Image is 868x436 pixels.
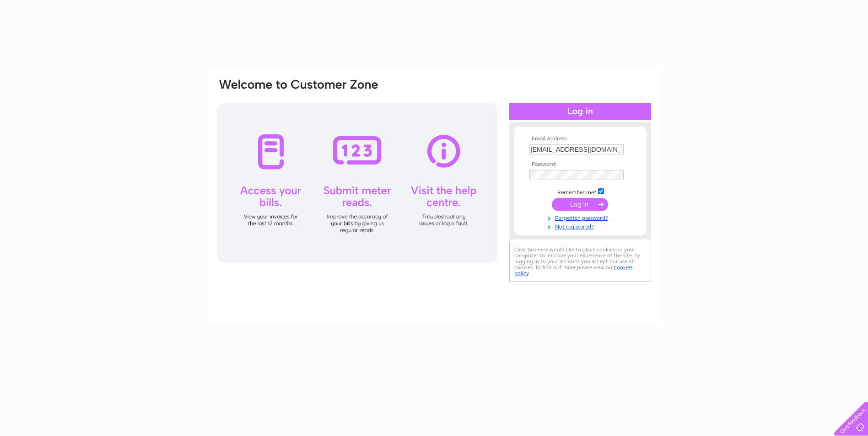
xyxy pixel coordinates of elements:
[527,187,633,196] td: Remember me?
[514,264,632,276] a: cookies policy
[509,242,651,282] div: Clear Business would like to place cookies on your computer to improve your experience of the sit...
[527,161,633,168] th: Password:
[527,136,633,142] th: Email Address:
[529,222,633,230] a: Not registered?
[552,198,608,211] input: Submit
[529,213,633,222] a: Forgotten password?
